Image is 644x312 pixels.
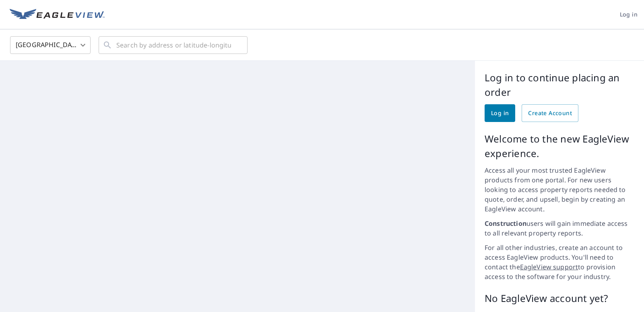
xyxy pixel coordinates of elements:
div: [GEOGRAPHIC_DATA] [10,34,91,56]
span: Log in [491,108,509,118]
p: Welcome to the new EagleView experience. [485,132,634,161]
p: Access all your most trusted EagleView products from one portal. For new users looking to access ... [485,165,634,214]
p: No EagleView account yet? [485,291,634,306]
p: For all other industries, create an account to access EagleView products. You'll need to contact ... [485,243,634,281]
input: Search by address or latitude-longitude [116,34,231,56]
a: EagleView support [520,262,578,271]
strong: Construction [485,219,526,228]
img: EV Logo [10,9,105,21]
span: Log in [620,10,638,20]
p: users will gain immediate access to all relevant property reports. [485,219,634,238]
a: Log in [485,104,515,122]
p: Log in to continue placing an order [485,70,634,99]
span: Create Account [528,108,572,118]
a: Create Account [522,104,578,122]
